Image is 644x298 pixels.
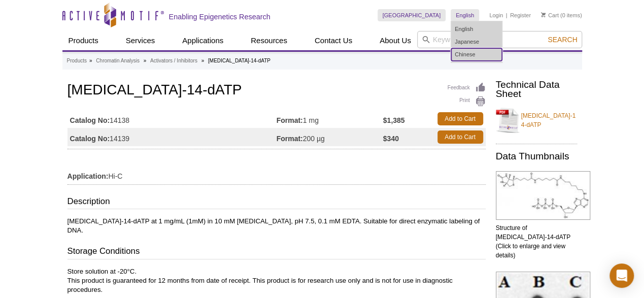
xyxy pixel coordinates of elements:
[378,9,446,21] a: [GEOGRAPHIC_DATA]
[169,12,270,21] h2: Enabling Epigenetics Research
[96,56,140,65] a: Chromatin Analysis
[67,195,486,210] h3: Description
[277,116,303,125] strong: Format:
[277,128,383,146] td: 200 µg
[67,267,486,294] p: Store solution at -20°C. This product is guaranteed for 12 months from date of receipt. This prod...
[245,31,293,50] a: Resources
[609,263,634,288] div: Open Intercom Messenger
[201,58,205,63] li: »
[437,112,483,125] a: Add to Cart
[541,9,582,21] li: (0 items)
[208,58,270,63] li: [MEDICAL_DATA]-14-dATP
[541,12,546,17] img: Your Cart
[176,31,229,50] a: Applications
[70,116,110,125] strong: Catalog No:
[451,36,502,48] a: Japanese
[67,172,109,181] strong: Application:
[67,245,486,259] h3: Storage Conditions
[510,12,531,19] a: Register
[451,9,479,21] a: English
[62,31,105,50] a: Products
[67,56,87,65] a: Products
[448,96,486,107] a: Print
[67,128,277,146] td: 14139
[496,223,577,260] p: Structure of [MEDICAL_DATA]-14-dATP (Click to enlarge and view details)
[89,58,92,63] li: »
[506,9,507,21] li: |
[545,35,580,44] button: Search
[120,31,161,50] a: Services
[309,31,358,50] a: Contact Us
[70,134,110,143] strong: Catalog No:
[67,165,486,182] td: Hi-C
[451,48,502,61] a: Chinese
[489,12,503,19] a: Login
[67,82,486,100] h1: [MEDICAL_DATA]-14-dATP
[67,110,277,128] td: 14138
[496,171,590,220] img: Structure of Biotin-14-dATP
[448,82,486,93] a: Feedback
[451,23,502,36] a: English
[277,134,303,143] strong: Format:
[496,152,577,161] h2: Data Thumbnails
[144,58,147,63] li: »
[417,31,582,48] input: Keyword, Cat. No.
[496,80,577,98] h2: Technical Data Sheet
[374,31,417,50] a: About Us
[541,12,559,19] a: Cart
[383,116,405,125] strong: $1,385
[383,134,399,143] strong: $340
[150,56,197,65] a: Activators / Inhibitors
[67,217,486,235] p: [MEDICAL_DATA]-14-dATP at 1 mg/mL (1mM) in 10 mM [MEDICAL_DATA], pH 7.5, 0.1 mM EDTA. Suitable fo...
[496,105,577,136] a: [MEDICAL_DATA]-14-dATP
[437,130,483,144] a: Add to Cart
[548,36,577,44] span: Search
[277,110,383,128] td: 1 mg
